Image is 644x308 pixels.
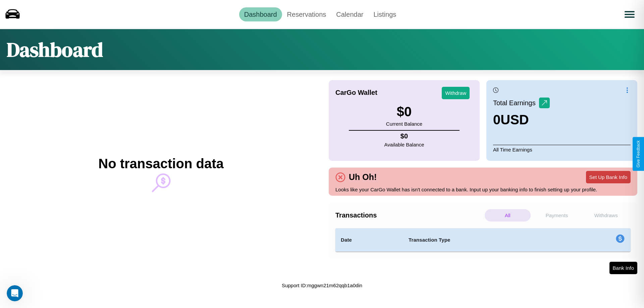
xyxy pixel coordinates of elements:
[386,104,422,119] h3: $ 0
[534,209,580,222] p: Payments
[442,87,470,99] button: Withdraw
[384,132,424,140] h4: $ 0
[368,7,401,21] a: Listings
[493,112,550,127] h3: 0 USD
[384,140,424,149] p: Available Balance
[335,211,483,219] h4: Transactions
[335,89,377,97] h4: CarGo Wallet
[620,5,639,24] button: Open menu
[386,119,422,128] p: Current Balance
[282,7,331,21] a: Reservations
[583,209,629,222] p: Withdraws
[341,236,398,244] h4: Date
[409,236,561,244] h4: Transaction Type
[493,97,539,109] p: Total Earnings
[335,185,631,194] p: Looks like your CarGo Wallet has isn't connected to a bank. Input up your banking info to finish ...
[7,36,103,63] h1: Dashboard
[485,209,531,222] p: All
[636,140,641,168] div: Give Feedback
[586,171,631,183] button: Set Up Bank Info
[335,228,631,252] table: simple table
[282,281,362,290] p: Support ID: mggwn21m62qqb1a0din
[345,172,380,182] h4: Uh Oh!
[7,285,23,301] iframe: Intercom live chat
[493,145,631,154] p: All Time Earnings
[609,262,637,274] button: Bank Info
[331,7,368,21] a: Calendar
[239,7,282,21] a: Dashboard
[98,156,223,171] h2: No transaction data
